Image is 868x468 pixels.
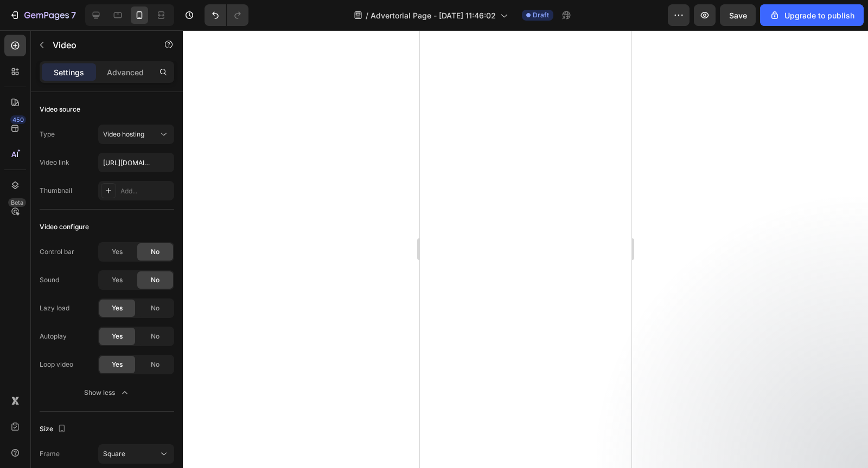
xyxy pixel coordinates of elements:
[84,387,130,398] div: Show less
[40,247,74,257] div: Control bar
[8,198,26,207] div: Beta
[4,4,81,26] button: 7
[151,360,159,369] span: No
[533,10,549,20] span: Draft
[40,303,69,313] div: Lazy load
[40,158,69,167] div: Video link
[720,4,756,26] button: Save
[112,360,123,369] span: Yes
[112,303,123,313] span: Yes
[53,38,145,51] p: Video
[151,275,159,285] span: No
[40,422,68,437] div: Size
[420,30,631,468] iframe: Design area
[40,186,72,196] div: Thumbnail
[151,247,159,257] span: No
[151,331,159,341] span: No
[112,331,123,341] span: Yes
[371,10,496,21] span: Advertorial Page - [DATE] 11:46:02
[366,10,368,21] span: /
[40,105,80,114] div: Video source
[71,9,76,22] p: 7
[112,275,123,285] span: Yes
[54,67,84,78] p: Settings
[151,303,159,313] span: No
[40,331,67,341] div: Autoplay
[98,444,174,464] button: Square
[40,275,59,285] div: Sound
[40,222,89,232] div: Video configure
[107,67,144,78] p: Advanced
[103,130,144,138] span: Video hosting
[760,4,864,26] button: Upgrade to publish
[729,11,747,20] span: Save
[98,125,174,144] button: Video hosting
[10,115,26,124] div: 450
[831,431,857,457] iframe: Intercom live chat
[120,186,171,196] div: Add...
[40,360,73,369] div: Loop video
[103,450,125,458] span: Square
[205,4,248,26] div: Undo/Redo
[98,153,174,172] input: Insert video url here
[40,449,60,459] div: Frame
[112,247,123,257] span: Yes
[40,129,55,139] div: Type
[769,10,854,21] div: Upgrade to publish
[40,383,174,402] button: Show less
